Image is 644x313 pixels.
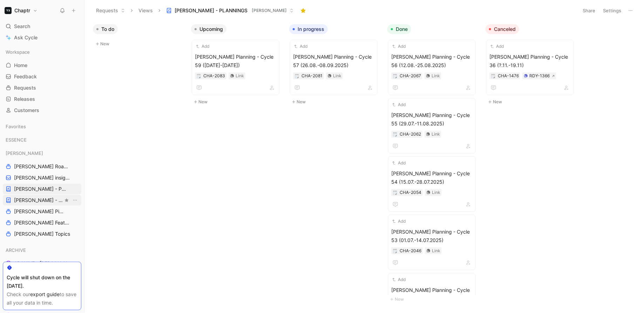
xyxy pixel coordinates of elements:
div: [PERSON_NAME][PERSON_NAME] Roadmap - open items[PERSON_NAME] insights[PERSON_NAME] - PLANNINGS[PE... [3,148,81,239]
div: Check our to save all your data in time. [7,290,77,307]
button: Share [579,6,598,15]
button: 🗒️ [294,73,299,78]
div: Link [236,72,244,79]
a: [PERSON_NAME] Roadmap - open items [3,161,81,172]
a: Add[PERSON_NAME] Planning - Cycle 36 (?.11.-19.11)RDY-1366 [486,40,574,95]
div: RDY-1366 [529,72,550,79]
span: [PERSON_NAME] - PLANNINGS [14,185,67,193]
a: Add[PERSON_NAME] Planning - Cycle 53 (01.07.-14.07.2025)Link [388,215,476,270]
span: [PERSON_NAME] [6,150,43,157]
div: ESSENCE [3,135,81,147]
span: [PERSON_NAME] Planning - Cycle 56 (12.08.-25.08.2025) [391,53,473,70]
button: Add [391,43,407,50]
button: Done [387,24,411,34]
div: ARCHIVE [3,245,81,255]
button: 🗒️ [196,73,201,78]
button: Upcoming [191,24,226,34]
span: ESSENCE [6,136,27,143]
button: Add [391,101,407,108]
div: Workspace [3,47,81,57]
span: [PERSON_NAME] Planning - Cycle 36 (?.11.-19.11) [489,53,571,70]
button: 🗒️ [393,73,398,78]
span: [PERSON_NAME] Features [14,219,72,226]
button: Views [135,5,156,16]
button: 🗒️ [393,248,398,253]
span: [PERSON_NAME] Roadmap - open items [14,163,69,170]
span: Canceled [494,26,516,33]
div: In progressNew [286,21,385,110]
div: Link [432,131,440,138]
span: Home [14,62,27,69]
button: 🗒️ [393,190,398,195]
span: ARCHIVE - [PERSON_NAME] Pipeline [14,260,74,267]
div: [PERSON_NAME] [3,148,81,158]
a: ARCHIVE - [PERSON_NAME] Pipeline [3,258,81,269]
span: [PERSON_NAME] Planning - Cycle 55 (29.07.-11.08.2025) [391,111,473,128]
button: New [387,295,480,304]
span: [PERSON_NAME] Planning - Cycle 57 (26.08.-08.09.2025) [293,53,374,70]
a: Customers [3,105,81,116]
span: Releases [14,96,35,103]
span: Workspace [6,48,30,56]
div: CHA-2054 [400,189,421,196]
div: Link [432,72,440,79]
div: UpcomingNew [188,21,286,110]
img: 🗒️ [393,132,397,137]
span: [PERSON_NAME] [252,7,287,14]
span: Ask Cycle [14,33,38,42]
button: Add [391,218,407,225]
div: ARCHIVEARCHIVE - [PERSON_NAME] PipelineARCHIVE - Noa Pipeline [3,245,81,280]
div: Cycle will shut down on the [DATE]. [7,273,77,290]
div: To doNew [90,21,188,52]
div: CHA-2046 [400,247,421,254]
a: Home [3,60,81,71]
div: Link [432,189,440,196]
span: [PERSON_NAME] Planning - Cycle 52 (17.06.-30.06.2025) [391,286,473,303]
a: [PERSON_NAME] Topics [3,229,81,239]
button: View actions [72,197,79,204]
span: [PERSON_NAME] Planning - Cycle 54 (15.07.-28.07.2025) [391,169,473,186]
div: CHA-2083 [203,72,225,79]
img: 🗒️ [295,74,299,78]
span: Upcoming [199,26,223,33]
a: [PERSON_NAME] - PLANNINGS [3,184,81,194]
button: Add [391,276,407,283]
span: Search [14,22,30,31]
span: In progress [298,26,324,33]
a: Requests [3,83,81,93]
div: 🗒️ [491,73,496,78]
button: Settings [600,6,624,15]
span: [PERSON_NAME] Topics [14,230,70,237]
button: Add [293,43,309,50]
span: [PERSON_NAME] Pipeline [14,208,65,215]
a: Add[PERSON_NAME] Planning - Cycle 55 (29.07.-11.08.2025)Link [388,98,476,154]
div: Search [3,21,81,32]
img: Chaptr [5,7,12,14]
h1: Chaptr [14,7,30,14]
a: Add[PERSON_NAME] Planning - Cycle 59 ([DATE]-[DATE])Link [192,40,279,95]
button: New [93,40,185,48]
span: [PERSON_NAME] insights [14,174,72,181]
span: Customers [14,107,39,114]
button: Add [391,159,407,167]
span: Feedback [14,73,37,80]
button: New [486,98,578,106]
a: Releases [3,94,81,104]
span: [PERSON_NAME] Planning - Cycle 59 ([DATE]-[DATE]) [195,53,276,70]
a: Feedback [3,71,81,82]
button: 🗒️ [393,132,398,137]
span: To do [101,26,114,33]
a: export guide [30,291,60,297]
div: Link [333,72,341,79]
a: [PERSON_NAME] insights [3,172,81,183]
a: Add[PERSON_NAME] Planning - Cycle 56 (12.08.-25.08.2025)Link [388,40,476,95]
div: CHA-2081 [301,72,323,79]
div: CanceledNew [483,21,581,110]
span: Favorites [6,123,26,130]
a: [PERSON_NAME] Pipeline [3,206,81,217]
span: [PERSON_NAME] Planning - Cycle 53 (01.07.-14.07.2025) [391,228,473,244]
div: CHA-1476 [498,72,519,79]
